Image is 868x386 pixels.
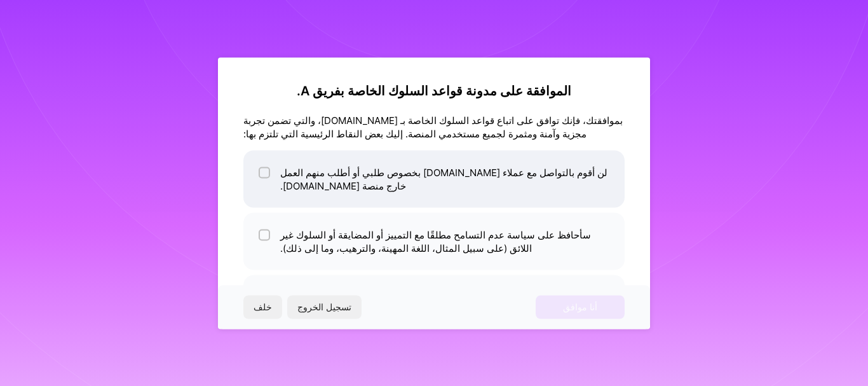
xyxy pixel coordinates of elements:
[297,301,351,312] font: تسجيل الخروج
[243,114,623,139] font: بموافقتك، فإنك توافق على اتباع قواعد السلوك الخاصة بـ [DOMAIN_NAME]، والتي تضمن تجربة مجزية وآمنة...
[254,301,272,312] font: خلف
[297,83,571,98] font: الموافقة على مدونة قواعد السلوك الخاصة بفريق A.
[280,228,591,254] font: سأحافظ على سياسة عدم التسامح مطلقًا مع التمييز أو المضايقة أو السلوك غير اللائق (على سبيل المثال،...
[243,296,282,319] button: خلف
[287,296,362,319] button: تسجيل الخروج
[280,166,607,191] font: لن أقوم بالتواصل مع عملاء [DOMAIN_NAME] بخصوص طلبي أو أطلب منهم العمل خارج منصة [DOMAIN_NAME].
